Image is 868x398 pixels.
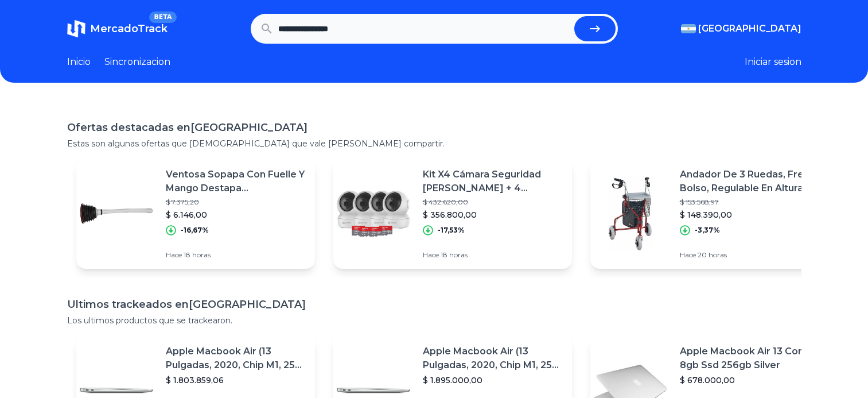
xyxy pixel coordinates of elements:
[695,226,720,235] p: -3,37%
[67,20,85,38] img: MercadoTrack
[438,226,465,235] p: -17,53%
[166,345,306,372] p: Apple Macbook Air (13 Pulgadas, 2020, Chip M1, 256 Gb De Ssd, 8 Gb De Ram) - Plata
[67,55,91,69] a: Inicio
[166,168,306,195] p: Ventosa Sopapa Con Fuelle Y Mango Destapa [PERSON_NAME] Inodoro Pack2
[681,24,696,33] img: Argentina
[333,173,414,254] img: Featured image
[423,209,563,221] p: $ 356.800,00
[745,55,801,69] button: Iniciar sesion
[90,22,168,35] span: MercadoTrack
[149,11,176,23] span: BETA
[680,345,820,372] p: Apple Macbook Air 13 Core I5 8gb Ssd 256gb Silver
[76,173,157,254] img: Featured image
[104,55,170,69] a: Sincronizacion
[423,250,563,260] p: Hace 18 horas
[680,168,820,195] p: Andador De 3 Ruedas, Freno, Bolso, Regulable En Altura
[680,250,820,260] p: Hace 20 horas
[423,345,563,372] p: Apple Macbook Air (13 Pulgadas, 2020, Chip M1, 256 Gb De Ssd, 8 Gb De Ram) - Plata
[680,209,820,221] p: $ 148.390,00
[67,296,801,312] h1: Ultimos trackeados en [GEOGRAPHIC_DATA]
[680,374,820,386] p: $ 678.000,00
[423,374,563,386] p: $ 1.895.000,00
[423,198,563,207] p: $ 432.620,00
[590,173,671,254] img: Featured image
[67,315,801,326] p: Los ultimos productos que se trackearon.
[67,20,168,38] a: MercadoTrackBETA
[166,374,306,386] p: $ 1.803.859,06
[67,119,801,136] h1: Ofertas destacadas en [GEOGRAPHIC_DATA]
[181,226,209,235] p: -16,67%
[166,198,306,207] p: $ 7.375,20
[698,22,801,36] span: [GEOGRAPHIC_DATA]
[590,159,829,269] a: Featured imageAndador De 3 Ruedas, Freno, Bolso, Regulable En Altura$ 153.568,97$ 148.390,00-3,37...
[333,159,572,269] a: Featured imageKit X4 Cámara Seguridad [PERSON_NAME] + 4 Memorias Sd 128gb$ 432.620,00$ 356.800,00...
[681,22,801,36] button: [GEOGRAPHIC_DATA]
[67,138,801,149] p: Estas son algunas ofertas que [DEMOGRAPHIC_DATA] que vale [PERSON_NAME] compartir.
[423,168,563,195] p: Kit X4 Cámara Seguridad [PERSON_NAME] + 4 Memorias Sd 128gb
[76,159,315,269] a: Featured imageVentosa Sopapa Con Fuelle Y Mango Destapa [PERSON_NAME] Inodoro Pack2$ 7.375,20$ 6....
[166,250,306,260] p: Hace 18 horas
[166,209,306,221] p: $ 6.146,00
[680,198,820,207] p: $ 153.568,97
